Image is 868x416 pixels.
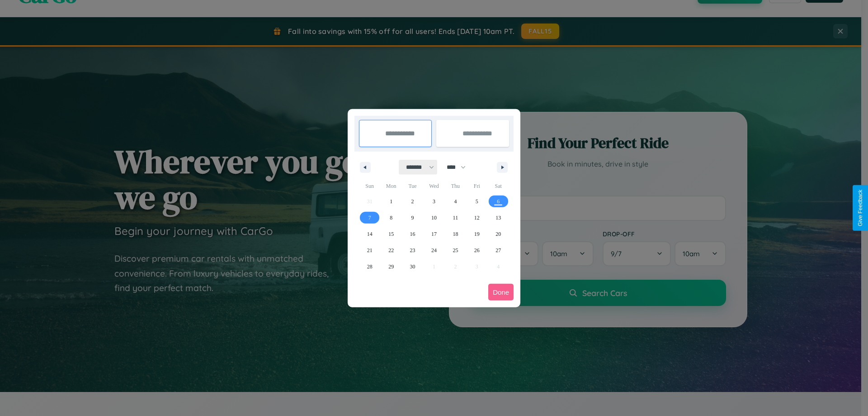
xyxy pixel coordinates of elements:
span: 17 [431,226,437,242]
span: 4 [454,193,457,210]
span: Sat [488,179,509,193]
span: 13 [495,210,501,226]
span: 26 [474,242,480,258]
button: 6 [488,193,509,210]
span: Tue [402,179,423,193]
button: 14 [359,226,380,242]
span: 18 [453,226,458,242]
button: 16 [402,226,423,242]
button: 7 [359,210,380,226]
span: 8 [390,210,392,226]
button: Done [488,284,514,301]
span: 15 [388,226,394,242]
button: 23 [402,242,423,258]
span: 11 [453,210,458,226]
span: 27 [495,242,501,258]
button: 17 [423,226,444,242]
span: 1 [390,193,392,210]
button: 13 [488,210,509,226]
button: 20 [488,226,509,242]
button: 26 [466,242,487,258]
button: 12 [466,210,487,226]
button: 2 [402,193,423,210]
button: 25 [445,242,466,258]
span: 12 [474,210,480,226]
button: 19 [466,226,487,242]
div: Give Feedback [857,190,863,226]
span: Sun [359,179,380,193]
span: 14 [367,226,373,242]
button: 1 [380,193,401,210]
span: 6 [497,193,500,210]
button: 10 [423,210,444,226]
span: Mon [380,179,401,193]
span: 20 [495,226,501,242]
span: 3 [433,193,435,210]
button: 22 [380,242,401,258]
button: 28 [359,258,380,275]
span: Fri [466,179,487,193]
span: 5 [476,193,478,210]
span: 24 [431,242,437,258]
button: 9 [402,210,423,226]
span: 22 [388,242,394,258]
span: 23 [410,242,415,258]
span: 16 [410,226,415,242]
button: 24 [423,242,444,258]
span: 25 [453,242,458,258]
span: Wed [423,179,444,193]
button: 30 [402,258,423,275]
span: 9 [411,210,414,226]
button: 3 [423,193,444,210]
span: 30 [410,258,415,275]
button: 27 [488,242,509,258]
button: 18 [445,226,466,242]
span: 7 [368,210,371,226]
span: 19 [474,226,480,242]
span: 29 [388,258,394,275]
span: 2 [411,193,414,210]
span: 21 [367,242,373,258]
button: 11 [445,210,466,226]
button: 29 [380,258,401,275]
span: Thu [445,179,466,193]
span: 28 [367,258,373,275]
span: 10 [431,210,437,226]
button: 15 [380,226,401,242]
button: 8 [380,210,401,226]
button: 5 [466,193,487,210]
button: 4 [445,193,466,210]
button: 21 [359,242,380,258]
